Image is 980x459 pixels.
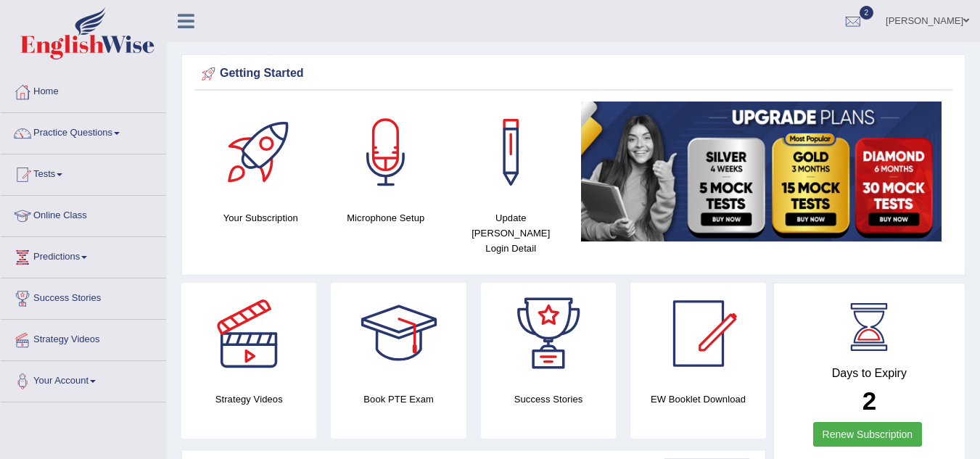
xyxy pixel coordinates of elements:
[456,210,567,256] h4: Update [PERSON_NAME] Login Detail
[331,210,442,226] h4: Microphone Setup
[581,102,942,241] img: small5.jpg
[1,72,166,108] a: Home
[1,237,166,273] a: Predictions
[198,63,949,85] div: Getting Started
[630,392,765,407] h4: EW Booklet Download
[1,196,166,232] a: Online Class
[790,367,949,380] h4: Days to Expiry
[1,113,166,149] a: Practice Questions
[1,361,166,397] a: Your Account
[862,386,876,415] b: 2
[331,392,466,407] h4: Book PTE Exam
[813,422,923,447] a: Renew Subscription
[1,320,166,356] a: Strategy Videos
[181,392,316,407] h4: Strategy Videos
[205,210,316,226] h4: Your Subscription
[860,6,874,20] span: 2
[1,154,166,191] a: Tests
[481,392,616,407] h4: Success Stories
[1,278,166,315] a: Success Stories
